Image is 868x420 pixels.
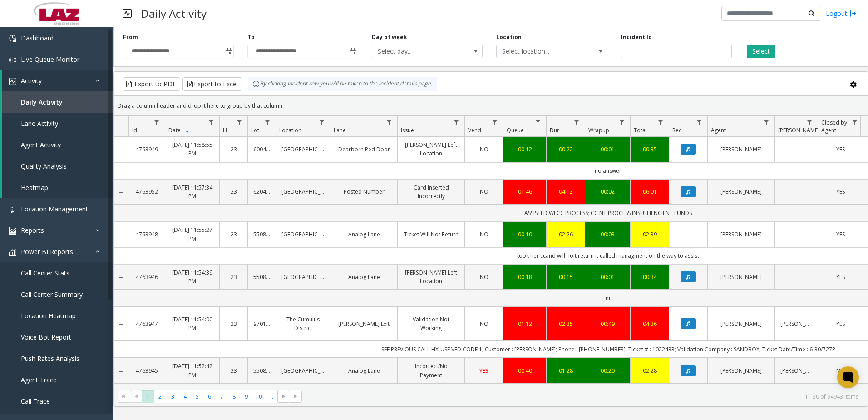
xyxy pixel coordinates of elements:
[403,362,459,379] a: Incorrect/No Payment
[167,390,179,403] span: Page 3
[509,187,541,196] a: 01:46
[824,187,858,196] a: YES
[225,320,242,328] a: 23
[824,145,858,154] a: YES
[509,320,541,328] a: 01:12
[21,269,69,277] span: Call Center Stats
[824,366,858,375] a: NO
[228,390,240,403] span: Page 8
[203,390,216,403] span: Page 6
[132,126,137,134] span: Id
[591,366,625,375] div: 00:20
[21,98,63,106] span: Daily Activity
[480,230,488,238] span: NO
[591,320,625,328] div: 00:49
[21,397,50,405] span: Call Trace
[836,367,845,375] span: NO
[336,366,392,375] a: Analog Lane
[636,187,663,196] div: 06:01
[552,187,579,196] a: 04:13
[509,366,541,375] a: 00:40
[2,113,113,134] a: Lane Activity
[21,333,71,341] span: Voice Bot Report
[655,116,667,128] a: Total Filter Menu
[826,9,857,18] a: Logout
[171,140,214,158] a: [DATE] 11:58:55 PM
[489,116,501,128] a: Vend Filter Menu
[672,126,683,134] span: Rec.
[636,273,663,281] a: 00:34
[21,55,79,64] span: Live Queue Monitor
[636,320,663,328] a: 04:36
[496,33,522,41] label: Location
[281,273,325,281] a: [GEOGRAPHIC_DATA]
[114,321,128,328] a: Collapse Details
[151,116,163,128] a: Id Filter Menu
[591,187,625,196] div: 00:02
[778,126,819,134] span: [PERSON_NAME]
[760,116,773,128] a: Agent Filter Menu
[480,188,488,195] span: NO
[824,230,858,239] a: YES
[281,187,325,196] a: [GEOGRAPHIC_DATA]
[824,273,858,281] a: YES
[307,393,858,400] kendo-pager-info: 1 - 30 of 94943 items
[2,177,113,198] a: Heatmap
[223,45,233,58] span: Toggle popup
[134,320,159,328] a: 4763947
[281,230,325,239] a: [GEOGRAPHIC_DATA]
[281,366,325,375] a: [GEOGRAPHIC_DATA]
[216,390,228,403] span: Page 7
[205,116,217,128] a: Date Filter Menu
[123,33,138,41] label: From
[693,116,705,128] a: Rec. Filter Menu
[136,2,211,25] h3: Daily Activity
[225,187,242,196] a: 23
[253,390,265,403] span: Page 10
[281,315,325,332] a: The Cumulus District
[21,226,44,235] span: Reports
[114,98,868,114] div: Drag a column header and drop it here to group by that column
[713,366,769,375] a: [PERSON_NAME]
[552,230,579,239] a: 02:26
[450,116,463,128] a: Issue Filter Menu
[253,230,270,239] a: 550833
[114,274,128,281] a: Collapse Details
[2,91,113,113] a: Daily Activity
[470,366,498,375] a: YES
[21,375,57,384] span: Agent Trace
[9,56,16,64] img: 'icon'
[824,320,858,328] a: YES
[334,126,346,134] span: Lane
[713,145,769,154] a: [PERSON_NAME]
[470,320,498,328] a: NO
[348,45,358,58] span: Toggle popup
[292,393,300,400] span: Go to the last page
[616,116,628,128] a: Wrapup Filter Menu
[713,273,769,281] a: [PERSON_NAME]
[636,366,663,375] a: 02:28
[21,290,83,299] span: Call Center Summary
[134,366,159,375] a: 4763945
[134,230,159,239] a: 4763948
[9,227,16,235] img: 'icon'
[480,320,488,328] span: NO
[552,366,579,375] a: 01:28
[240,390,252,403] span: Page 9
[225,145,242,154] a: 23
[780,320,812,328] a: [PERSON_NAME]
[509,230,541,239] div: 00:10
[134,273,159,281] a: 4763946
[711,126,726,134] span: Agent
[591,273,625,281] a: 00:01
[316,116,328,128] a: Location Filter Menu
[9,206,16,213] img: 'icon'
[468,126,481,134] span: Vend
[403,230,459,239] a: Ticket Will Not Return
